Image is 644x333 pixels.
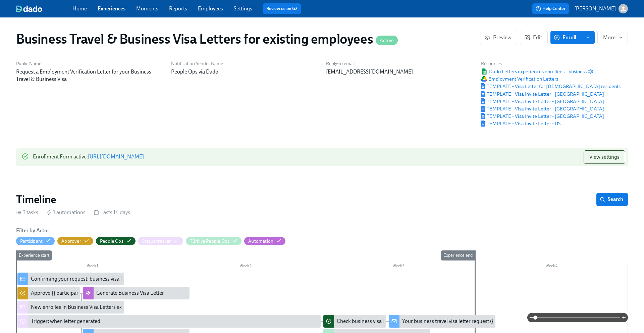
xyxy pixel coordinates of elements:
a: Settings [234,5,252,12]
div: Approve {{ participant.fullName }}'s request for a business travel visa letter [17,287,80,299]
span: Employment Verification Letters [481,76,558,82]
div: Generate Business Visa Letter [96,289,164,297]
button: Preview [480,31,517,44]
h6: Filter by Actor [16,227,49,234]
img: Google Document [481,113,485,119]
img: Google Document [481,91,485,97]
span: TEMPLATE - Visa Invite Letter - US [481,120,560,127]
div: Hide Status tracker [142,238,171,244]
div: Week 3 [322,263,475,271]
div: Experience start [16,250,52,260]
span: TEMPLATE - Visa Invite Letter - [GEOGRAPHIC_DATA] [481,105,604,112]
h6: Reply-to email [326,60,473,67]
div: 1 automations [46,209,86,216]
img: Google Sheet [481,68,488,75]
div: Confirming your request: business visa letter for {{ participant.visaLetterDestinationCountry }} [17,273,124,285]
button: [PERSON_NAME] [574,4,628,13]
div: Approve {{ participant.fullName }}'s request for a business travel visa letter [31,289,200,297]
div: New enrollee in Business Visa Letters experience [31,303,142,311]
p: [EMAIL_ADDRESS][DOMAIN_NAME] [326,68,473,76]
div: Week 4 [475,263,628,271]
div: Week 1 [16,263,169,271]
div: Hide People Ops [100,238,123,244]
a: Moments [136,5,158,12]
div: Hide Türkiye People Ops [190,238,230,244]
button: Participant [16,237,55,245]
a: Google DocumentTEMPLATE - Visa Invite Letter - US [481,120,560,127]
a: Google DocumentTEMPLATE - Visa Letter for [DEMOGRAPHIC_DATA] residents [481,83,621,90]
button: Status tracker [138,237,183,245]
span: Search [601,196,623,203]
h2: Timeline [16,193,56,206]
div: New enrollee in Business Visa Letters experience [17,301,124,314]
span: View settings [589,154,620,160]
div: Hide Approver [61,238,81,244]
button: Automation [244,237,285,245]
a: Google SheetDado Letters experiences enrollees – business [481,68,587,75]
h6: Notification Sender Name [171,60,318,67]
a: Employees [198,5,223,12]
button: View settings [584,150,625,164]
span: Dado Letters experiences enrollees – business [481,68,587,75]
span: Help Center [536,5,566,12]
div: Enrollment Form active : [33,150,144,164]
a: Google DocumentTEMPLATE - Visa Invite Letter - [GEOGRAPHIC_DATA] [481,91,604,97]
div: Hide Automation [248,238,273,244]
p: People Ops via Dado [171,68,318,76]
button: enroll [581,31,595,44]
button: Help Center [532,3,569,14]
button: People Ops [96,237,136,245]
button: More [597,31,628,44]
a: Review us on G2 [266,5,298,12]
div: Confirming your request: business visa letter for {{ participant.visaLetterDestinationCountry }} [31,275,245,283]
div: Generate Business Visa Letter [83,287,190,299]
button: Türkiye People Ops [186,237,242,245]
div: 3 tasks [16,209,38,216]
button: Edit [520,31,548,44]
div: Week 2 [169,263,322,271]
span: Preview [486,34,512,41]
img: Google Drive [481,76,487,82]
span: TEMPLATE - Visa Invite Letter - [GEOGRAPHIC_DATA] [481,91,604,97]
h6: Resources [481,60,621,67]
a: Home [72,5,87,12]
img: Google Document [481,83,485,89]
img: Google Document [481,121,485,127]
a: [URL][DOMAIN_NAME] [88,153,144,160]
img: Google Document [481,98,485,104]
p: Request a Employment Verification Letter for your Business Travel & Business Visa [16,68,163,83]
div: Lasts 14 days [94,209,130,216]
span: TEMPLATE - Visa Letter for [DEMOGRAPHIC_DATA] residents [481,83,621,90]
span: Enroll [555,34,576,41]
div: Hide Participant [20,238,43,244]
a: Google DocumentTEMPLATE - Visa Invite Letter - [GEOGRAPHIC_DATA] [481,105,604,112]
div: Experience end [441,250,475,260]
button: Approver [57,237,93,245]
h6: Public Name [16,60,163,67]
button: Enroll [550,31,581,44]
a: Reports [169,5,187,12]
button: Search [596,193,628,206]
a: Experiences [98,5,125,12]
button: Review us on G2 [263,3,301,14]
p: [PERSON_NAME] [574,5,616,12]
h1: Business Travel & Business Visa Letters for existing employees [16,31,398,47]
img: dado [16,5,42,12]
span: TEMPLATE - Visa Invite Letter - [GEOGRAPHIC_DATA] [481,113,604,120]
img: Google Document [481,106,485,112]
a: Google DocumentTEMPLATE - Visa Invite Letter - [GEOGRAPHIC_DATA] [481,98,604,105]
span: Active [376,38,398,43]
a: Google DriveEmployment Verification Letters [481,76,558,82]
a: Google DocumentTEMPLATE - Visa Invite Letter - [GEOGRAPHIC_DATA] [481,113,604,120]
span: TEMPLATE - Visa Invite Letter - [GEOGRAPHIC_DATA] [481,98,604,105]
a: dado [16,5,72,12]
span: Edit [526,34,542,41]
span: More [603,34,622,41]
